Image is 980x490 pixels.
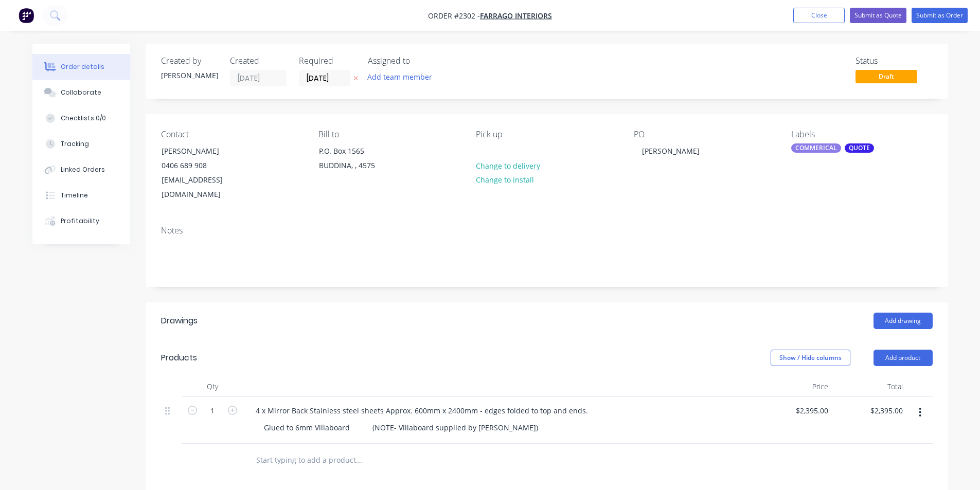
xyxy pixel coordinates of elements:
[368,56,471,66] div: Assigned to
[362,70,437,84] button: Add team member
[32,157,130,183] button: Linked Orders
[791,143,841,153] div: COMMERICAL
[856,70,917,83] span: Draft
[32,183,130,208] button: Timeline
[771,350,850,366] button: Show / Hide columns
[161,315,198,327] div: Drawings
[874,350,933,366] button: Add product
[61,139,89,149] div: Tracking
[634,143,708,158] div: [PERSON_NAME]
[61,191,88,200] div: Timeline
[161,130,302,139] div: Contact
[162,144,247,158] div: [PERSON_NAME]
[61,216,99,226] div: Profitability
[874,313,933,329] button: Add drawing
[182,376,243,397] div: Qty
[162,173,247,202] div: [EMAIL_ADDRESS][DOMAIN_NAME]
[319,158,404,173] div: BUDDINA, , 4575
[61,62,104,71] div: Order details
[161,70,218,81] div: [PERSON_NAME]
[480,11,552,21] a: FARRAGO INTERIORS
[32,131,130,157] button: Tracking
[61,165,105,174] div: Linked Orders
[476,130,617,139] div: Pick up
[856,56,933,66] div: Status
[32,208,130,234] button: Profitability
[61,88,101,97] div: Collaborate
[299,56,355,66] div: Required
[19,8,34,23] img: Factory
[470,158,545,172] button: Change to delivery
[318,130,459,139] div: Bill to
[161,352,197,364] div: Products
[832,376,907,397] div: Total
[470,173,539,187] button: Change to install
[634,130,775,139] div: PO
[850,8,906,23] button: Submit as Quote
[368,70,438,84] button: Add team member
[256,420,546,435] div: Glued to 6mm Villaboard (NOTE- Villaboard supplied by [PERSON_NAME])
[32,105,130,131] button: Checklists 0/0
[912,8,968,23] button: Submit as Order
[758,376,832,397] div: Price
[32,80,130,105] button: Collaborate
[845,143,874,153] div: QUOTE
[161,226,933,235] div: Notes
[793,8,845,23] button: Close
[791,130,932,139] div: Labels
[32,54,130,80] button: Order details
[247,403,596,418] div: 4 x Mirror Back Stainless steel sheets Approx. 600mm x 2400mm - edges folded to top and ends.
[319,144,404,158] div: P.O. Box 1565
[162,158,247,173] div: 0406 689 908
[161,56,218,66] div: Created by
[61,114,106,123] div: Checklists 0/0
[153,143,256,202] div: [PERSON_NAME]0406 689 908[EMAIL_ADDRESS][DOMAIN_NAME]
[230,56,287,66] div: Created
[310,143,413,176] div: P.O. Box 1565BUDDINA, , 4575
[256,450,461,470] input: Start typing to add a product...
[428,11,480,21] span: Order #2302 -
